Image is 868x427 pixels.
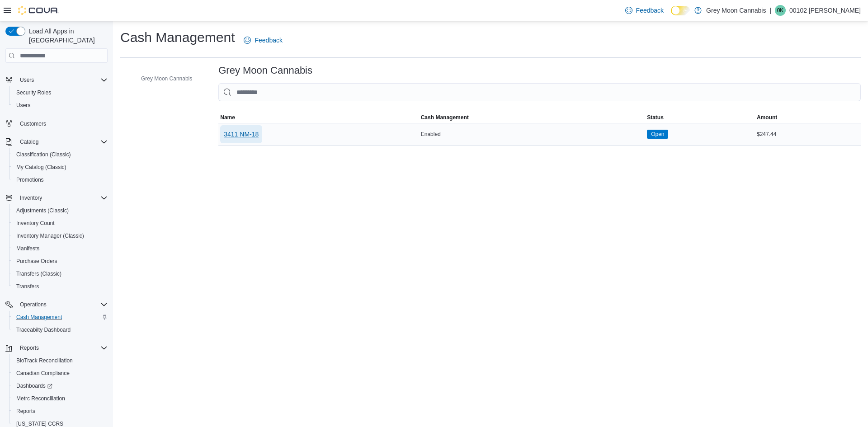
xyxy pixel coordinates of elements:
h1: Cash Management [120,28,235,47]
span: Users [20,76,34,84]
span: Operations [20,301,47,308]
span: Open [651,130,664,138]
span: Transfers [16,283,39,290]
button: Promotions [9,174,111,186]
span: Load All Apps in [GEOGRAPHIC_DATA] [25,27,108,45]
span: Inventory Manager (Classic) [16,232,84,239]
span: Security Roles [13,87,108,98]
button: Amount [755,112,861,123]
button: Reports [9,405,111,418]
span: Dashboards [13,380,108,391]
span: Dark Mode [671,15,671,16]
span: Customers [20,120,46,127]
a: Manifests [13,243,43,254]
span: Cash Management [13,312,108,323]
button: Traceabilty Dashboard [9,324,111,336]
button: Inventory Manager (Classic) [9,230,111,242]
button: Inventory [2,192,111,204]
span: Amount [757,114,777,121]
button: Status [645,112,755,123]
span: Name [220,114,235,121]
h3: Grey Moon Cannabis [218,65,312,76]
span: Classification (Classic) [13,149,108,160]
span: BioTrack Reconciliation [16,357,73,364]
a: Feedback [622,1,667,19]
a: Transfers (Classic) [13,268,65,279]
button: Inventory [16,192,46,203]
span: Users [13,100,108,111]
a: Promotions [13,174,47,185]
span: Adjustments (Classic) [16,207,69,214]
span: Catalog [16,136,108,147]
a: Cash Management [13,312,66,323]
button: Cash Management [419,112,645,123]
button: Customers [2,117,111,130]
button: Users [9,99,111,112]
span: Grey Moon Cannabis [141,75,192,82]
span: Metrc Reconciliation [13,393,108,404]
a: Feedback [240,31,286,49]
div: Enabled [419,129,645,140]
span: Security Roles [16,89,51,96]
span: Status [647,114,664,121]
button: BioTrack Reconciliation [9,354,111,367]
span: Inventory Count [16,220,55,227]
span: Traceabilty Dashboard [16,326,71,333]
span: BioTrack Reconciliation [13,355,108,366]
button: Transfers (Classic) [9,267,111,280]
button: Purchase Orders [9,255,111,267]
a: Metrc Reconciliation [13,393,69,404]
button: Catalog [2,136,111,148]
a: Reports [13,406,39,417]
p: Grey Moon Cannabis [706,5,766,16]
span: Users [16,75,108,85]
p: 00102 [PERSON_NAME] [789,5,861,16]
button: Catalog [16,136,42,147]
a: BioTrack Reconciliation [13,355,76,366]
img: Cova [18,6,59,15]
span: Canadian Compliance [13,368,108,379]
a: Canadian Compliance [13,368,73,379]
a: Users [13,100,34,111]
button: Security Roles [9,86,111,99]
button: Users [16,75,38,85]
span: Cash Management [16,314,62,321]
span: Catalog [20,138,38,145]
button: Grey Moon Cannabis [128,73,196,84]
input: Dark Mode [671,6,690,15]
span: Reports [13,406,108,417]
a: Inventory Manager (Classic) [13,230,88,241]
span: Reports [16,408,35,415]
div: 00102 Kristian Serna [775,5,786,16]
a: Customers [16,118,50,129]
span: Inventory Manager (Classic) [13,230,108,241]
a: Traceabilty Dashboard [13,324,74,335]
a: Transfers [13,281,42,292]
button: Metrc Reconciliation [9,392,111,405]
span: Feedback [255,36,282,45]
span: Canadian Compliance [16,370,70,377]
a: Adjustments (Classic) [13,205,72,216]
a: Dashboards [9,380,111,392]
a: Inventory Count [13,218,58,229]
button: Inventory Count [9,217,111,230]
span: Operations [16,299,108,310]
span: Purchase Orders [16,258,57,265]
span: My Catalog (Classic) [16,164,66,171]
a: My Catalog (Classic) [13,162,70,173]
button: Classification (Classic) [9,148,111,161]
a: Purchase Orders [13,256,61,267]
span: Manifests [13,243,108,254]
p: | [769,5,771,16]
button: Adjustments (Classic) [9,204,111,217]
span: Classification (Classic) [16,151,71,158]
span: 0K [777,5,784,16]
button: My Catalog (Classic) [9,161,111,174]
span: Customers [16,118,108,129]
span: Transfers [13,281,108,292]
span: Reports [20,344,39,352]
span: Cash Management [421,114,469,121]
span: Dashboards [16,382,52,389]
span: Transfers (Classic) [13,268,108,279]
span: Transfers (Classic) [16,270,61,277]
